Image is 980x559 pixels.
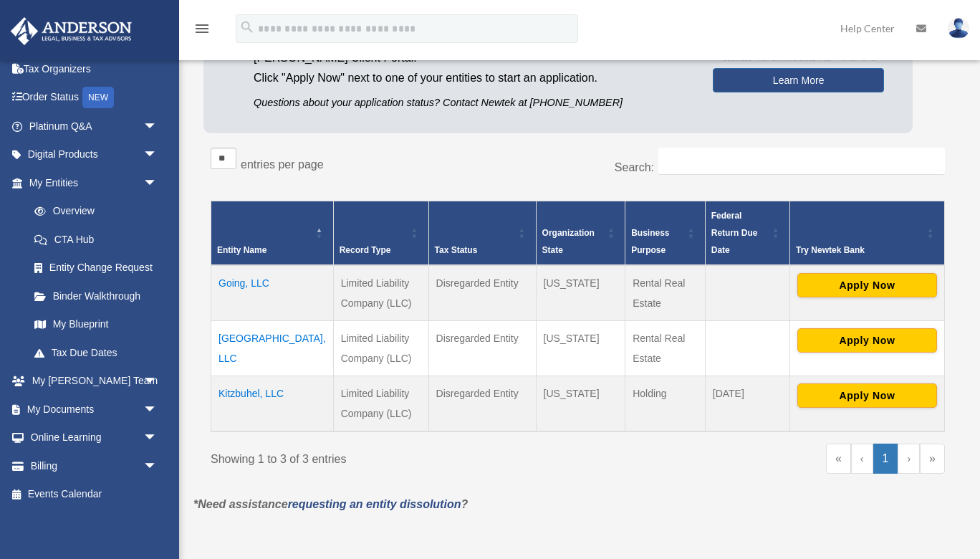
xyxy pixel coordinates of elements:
[713,68,884,92] a: Learn More
[10,451,179,480] a: Billingarrow_drop_down
[711,211,758,255] span: Federal Return Due Date
[6,17,136,45] img: Anderson Advisors Platinum Portal
[211,376,334,431] td: Kitzbuhel, LLC
[920,444,945,474] a: Last
[333,376,428,431] td: Limited Liability Company (LLC)
[20,338,172,367] a: Tax Due Dates
[789,201,944,265] th: Try Newtek Bank : Activate to sort
[143,140,172,170] span: arrow_drop_down
[20,282,172,310] a: Binder Walkthrough
[143,112,172,141] span: arrow_drop_down
[797,328,937,353] button: Apply Now
[705,201,789,265] th: Federal Return Due Date: Activate to sort
[10,424,179,452] a: Online Learningarrow_drop_down
[536,265,625,321] td: [US_STATE]
[10,54,179,83] a: Tax Organizers
[898,444,920,474] a: Next
[705,376,789,431] td: [DATE]
[615,161,654,173] label: Search:
[10,168,172,197] a: My Entitiesarrow_drop_down
[333,265,428,321] td: Limited Liability Company (LLC)
[254,68,691,88] p: Click "Apply Now" next to one of your entities to start an application.
[797,383,937,408] button: Apply Now
[10,112,179,140] a: Platinum Q&Aarrow_drop_down
[193,498,468,510] em: *Need assistance ?
[10,367,179,396] a: My [PERSON_NAME] Teamarrow_drop_down
[428,265,536,321] td: Disregarded Entity
[625,320,706,376] td: Rental Real Estate
[254,94,691,112] p: Questions about your application status? Contact Newtek at [PHONE_NUMBER]
[20,254,172,282] a: Entity Change Request
[340,245,391,255] span: Record Type
[796,242,923,259] div: Try Newtek Bank
[143,395,172,424] span: arrow_drop_down
[20,197,165,226] a: Overview
[193,25,211,37] a: menu
[10,140,179,169] a: Digital Productsarrow_drop_down
[217,245,266,255] span: Entity Name
[826,444,851,474] a: First
[211,444,567,469] div: Showing 1 to 3 of 3 entries
[193,20,211,37] i: menu
[542,228,595,255] span: Organization State
[143,168,172,198] span: arrow_drop_down
[948,18,969,39] img: User Pic
[211,265,334,321] td: Going, LLC
[873,444,898,474] a: 1
[143,451,172,481] span: arrow_drop_down
[10,395,179,424] a: My Documentsarrow_drop_down
[143,367,172,396] span: arrow_drop_down
[625,265,706,321] td: Rental Real Estate
[536,201,625,265] th: Organization State: Activate to sort
[333,201,428,265] th: Record Type: Activate to sort
[333,320,428,376] td: Limited Liability Company (LLC)
[82,87,114,108] div: NEW
[143,424,172,453] span: arrow_drop_down
[625,201,706,265] th: Business Purpose: Activate to sort
[241,158,324,171] label: entries per page
[211,320,334,376] td: [GEOGRAPHIC_DATA], LLC
[797,273,937,297] button: Apply Now
[631,228,669,255] span: Business Purpose
[211,201,334,265] th: Entity Name: Activate to invert sorting
[10,480,179,509] a: Events Calendar
[20,310,172,339] a: My Blueprint
[536,320,625,376] td: [US_STATE]
[435,245,478,255] span: Tax Status
[536,376,625,431] td: [US_STATE]
[428,201,536,265] th: Tax Status: Activate to sort
[20,225,172,254] a: CTA Hub
[239,19,255,35] i: search
[10,83,179,113] a: Order StatusNEW
[428,376,536,431] td: Disregarded Entity
[851,444,873,474] a: Previous
[288,498,461,510] a: requesting an entity dissolution
[625,376,706,431] td: Holding
[428,320,536,376] td: Disregarded Entity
